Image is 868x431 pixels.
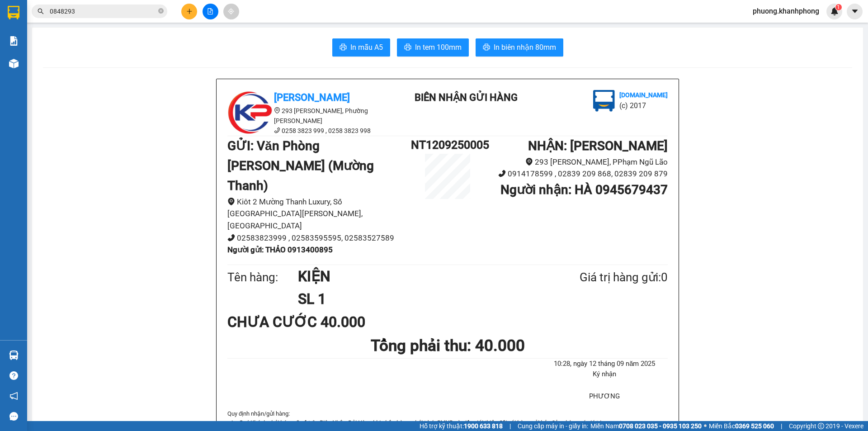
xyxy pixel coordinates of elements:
span: | [781,421,782,431]
img: warehouse-icon [9,59,19,68]
input: Tìm tên, số ĐT hoặc mã đơn [50,6,156,16]
strong: 0708 023 035 - 0935 103 250 [619,422,702,430]
b: Người nhận : HÀ 0945679437 [500,182,668,197]
sup: 1 [835,4,842,10]
span: close-circle [158,7,164,16]
span: file-add [207,8,213,14]
strong: 1900 633 818 [464,422,503,430]
b: Người gửi : THẢO 0913400895 [227,245,333,254]
span: Miền Bắc [709,421,774,431]
li: 10:28, ngày 12 tháng 09 năm 2025 [542,359,668,369]
span: | [509,421,511,431]
img: logo-vxr [8,6,19,19]
span: notification [9,392,18,400]
div: Tên hàng: [227,268,298,287]
img: solution-icon [9,36,19,46]
span: printer [404,43,411,52]
span: phone [274,127,280,133]
li: 293 [PERSON_NAME], Phường [PERSON_NAME] [227,106,390,126]
span: caret-down [851,7,859,15]
button: plus [181,4,197,19]
button: caret-down [847,4,863,19]
span: In tem 100mm [415,42,462,53]
button: printerIn tem 100mm [397,38,469,57]
span: Hỗ trợ kỹ thuật: [420,421,503,431]
span: 1 [837,4,840,10]
h1: SL 1 [298,288,536,310]
i: Quý Khách phải báo mã số trên Biên Nhận Gửi Hàng khi nhận hàng, phải trình CMND và giấy giới thiệ... [238,419,602,426]
b: BIÊN NHẬN GỬI HÀNG [415,92,518,103]
b: [PERSON_NAME] [274,92,350,103]
span: phone [498,170,506,177]
b: NHẬN : [PERSON_NAME] [528,138,668,153]
span: In biên nhận 80mm [494,42,556,53]
span: close-circle [158,8,164,14]
li: 0914178599 , 02839 209 868, 02839 209 879 [484,168,668,180]
button: file-add [203,4,218,19]
li: 293 [PERSON_NAME], PPhạm Ngũ Lão [484,156,668,168]
li: PHƯƠNG [542,391,668,402]
li: 0258 3823 999 , 0258 3823 998 [227,126,390,136]
h1: Tổng phải thu: 40.000 [227,333,668,358]
span: Miền Nam [590,421,702,431]
span: plus [186,8,193,14]
li: 02583823999 , 02583595595, 02583527589 [227,232,411,244]
span: message [9,412,18,421]
span: printer [340,43,347,52]
span: In mẫu A5 [350,42,383,53]
img: warehouse-icon [9,350,19,360]
h1: NT1209250005 [411,136,484,154]
h1: KIỆN [298,265,536,288]
strong: 0369 525 060 [735,422,774,430]
img: icon-new-feature [830,7,839,15]
li: (c) 2017 [619,100,668,111]
span: aim [228,8,234,14]
span: question-circle [9,371,18,380]
button: printerIn biên nhận 80mm [476,38,563,57]
span: Cung cấp máy in - giấy in: [518,421,588,431]
span: environment [227,198,235,205]
span: ⚪️ [704,424,707,428]
span: environment [274,107,280,114]
button: aim [223,4,239,19]
span: environment [525,158,533,166]
b: GỬI : Văn Phòng [PERSON_NAME] (Mường Thanh) [227,138,374,193]
img: logo.jpg [593,90,615,112]
div: CHƯA CƯỚC 40.000 [227,311,373,333]
span: phuong.khanhphong [745,5,826,17]
img: logo.jpg [227,90,273,135]
span: copyright [818,423,824,429]
li: Kiôt 2 Mường Thanh Luxury, Số [GEOGRAPHIC_DATA][PERSON_NAME], [GEOGRAPHIC_DATA] [227,196,411,232]
button: printerIn mẫu A5 [332,38,390,57]
li: Ký nhận [542,369,668,380]
span: printer [483,43,490,52]
div: Giá trị hàng gửi: 0 [536,268,668,287]
span: phone [227,234,235,242]
b: [DOMAIN_NAME] [619,91,668,99]
span: search [38,8,44,14]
